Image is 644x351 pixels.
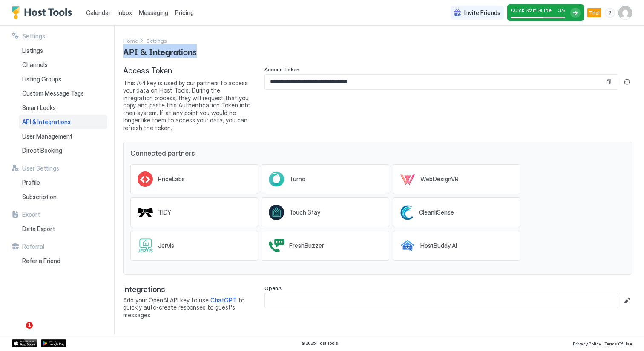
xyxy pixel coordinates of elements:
[558,7,561,13] span: 3
[561,8,565,13] span: / 5
[123,285,251,295] span: Integrations
[289,175,305,183] span: Turno
[22,118,71,126] span: API & Integrations
[22,179,40,186] span: Profile
[123,79,251,132] span: This API key is used by our partners to access your data on Host Tools. During the integration pr...
[139,8,168,17] a: Messaging
[118,9,132,16] span: Inbox
[123,296,251,319] span: Add your OpenAI API key to use to quickly auto-create responses to guest's messages.
[22,75,61,83] span: Listing Groups
[289,242,324,249] span: FreshBuzzer
[464,9,500,17] span: Invite Friends
[41,339,66,347] a: Google Play Store
[19,175,107,190] a: Profile
[393,231,520,261] a: HostBuddy AI
[139,9,168,16] span: Messaging
[147,36,167,45] a: Settings
[22,133,72,140] span: User Management
[573,339,601,348] a: Privacy Policy
[420,242,457,249] span: HostBuddy AI
[22,32,45,40] span: Settings
[158,175,185,183] span: PriceLabs
[420,175,459,183] span: WebDesignVR
[19,44,107,58] a: Listings
[22,193,57,201] span: Subscription
[19,190,107,204] a: Subscription
[123,45,197,58] span: API & Integrations
[19,86,107,101] a: Custom Message Tags
[123,66,251,76] span: Access Token
[9,322,29,342] iframe: Intercom live chat
[604,341,632,346] span: Terms Of Use
[123,36,138,45] a: Home
[147,38,167,44] span: Settings
[22,211,40,218] span: Export
[123,36,138,45] div: Breadcrumb
[118,8,132,17] a: Inbox
[604,78,613,86] button: Copy
[262,231,389,261] a: FreshBuzzer
[511,7,552,13] span: Quick Start Guide
[262,164,389,194] a: Turno
[158,242,174,249] span: Jervis
[19,129,107,144] a: User Management
[618,6,632,20] div: User profile
[604,339,632,348] a: Terms Of Use
[175,9,194,17] span: Pricing
[265,75,604,89] input: Input Field
[262,197,389,227] a: Touch Stay
[22,90,84,97] span: Custom Message Tags
[622,296,632,306] button: Edit
[264,66,299,73] span: Access Token
[22,47,43,55] span: Listings
[605,8,615,18] div: menu
[19,101,107,115] a: Smart Locks
[22,104,56,112] span: Smart Locks
[86,8,111,17] a: Calendar
[589,9,600,17] span: Trial
[26,322,33,329] span: 1
[19,115,107,129] a: API & Integrations
[19,72,107,87] a: Listing Groups
[22,61,48,69] span: Channels
[12,6,76,19] a: Host Tools Logo
[130,164,258,194] a: PriceLabs
[158,209,171,216] span: TIDY
[130,149,625,157] span: Connected partners
[419,209,454,216] span: CleanliSense
[130,197,258,227] a: TIDY
[22,147,62,154] span: Direct Booking
[19,222,107,236] a: Data Export
[264,285,283,291] span: OpenAI
[301,340,338,346] span: © 2025 Host Tools
[147,36,167,45] div: Breadcrumb
[393,197,520,227] a: CleanliSense
[210,296,237,304] a: ChatGPT
[573,341,601,346] span: Privacy Policy
[622,77,632,87] button: Generate new token
[19,254,107,268] a: Refer a Friend
[19,143,107,158] a: Direct Booking
[289,209,320,216] span: Touch Stay
[22,257,60,265] span: Refer a Friend
[393,164,520,194] a: WebDesignVR
[123,38,138,44] span: Home
[22,225,55,233] span: Data Export
[22,165,59,172] span: User Settings
[19,58,107,72] a: Channels
[22,243,44,250] span: Referral
[86,9,111,16] span: Calendar
[265,293,618,308] input: Input Field
[130,231,258,261] a: Jervis
[12,339,37,347] a: App Store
